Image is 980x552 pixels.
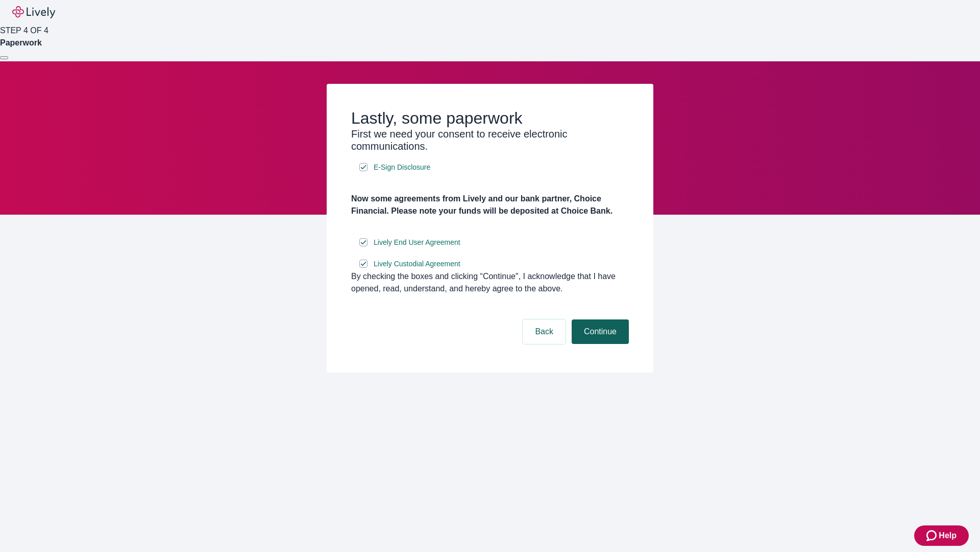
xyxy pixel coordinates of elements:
a: e-sign disclosure document [372,258,462,270]
h2: Lastly, some paperwork [351,108,629,128]
button: Zendesk support iconHelp [914,525,969,546]
svg: Zendesk support icon [926,530,939,542]
h4: Now some agreements from Lively and our bank partner, Choice Financial. Please note your funds wi... [351,193,629,217]
a: e-sign disclosure document [372,161,432,174]
h3: First we need your consent to receive electronic communications. [351,128,629,152]
div: By checking the boxes and clicking “Continue", I acknowledge that I have opened, read, understand... [351,270,629,295]
button: Continue [572,319,629,344]
span: E-Sign Disclosure [374,162,430,173]
span: Lively Custodial Agreement [374,259,460,269]
a: e-sign disclosure document [372,236,462,249]
img: Lively [12,6,55,18]
span: Help [939,530,957,542]
button: Back [523,319,566,344]
span: Lively End User Agreement [374,237,460,248]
